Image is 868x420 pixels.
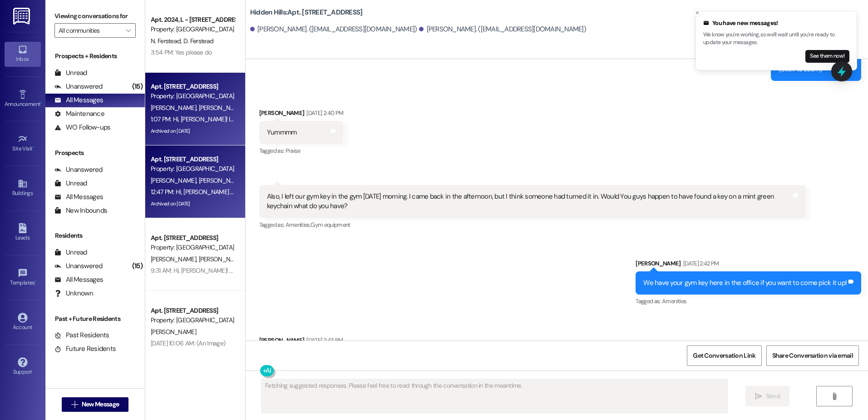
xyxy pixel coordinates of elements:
div: Property: [GEOGRAPHIC_DATA] [151,91,235,101]
div: Tagged as: [259,144,343,157]
span: Share Conversation via email [772,351,853,360]
span: Amenities [662,297,686,305]
div: All Messages [54,192,103,202]
textarea: Fetching suggested responses. Please feel free to read through the conversation in the meantime. [261,379,727,413]
div: Unknown [54,289,93,298]
div: Prospects + Residents [45,51,145,61]
div: [DATE] 2:42 PM [681,259,719,268]
div: 9:31 AM: Hi, [PERSON_NAME]! That is no problem at all. We completely understand as it was very sh... [151,266,727,275]
span: D. Ferstead [183,37,213,45]
input: All communities [59,23,121,38]
div: [PERSON_NAME] [259,335,635,348]
div: Apt. [STREET_ADDRESS] [151,306,235,315]
div: All Messages [54,95,103,105]
div: You have new messages! [703,19,849,28]
button: Send [745,386,789,406]
div: (15) [130,80,145,94]
i:  [831,393,838,400]
span: [PERSON_NAME] [151,328,196,336]
span: N. Ferstead [151,37,183,45]
div: New Inbounds [54,206,107,215]
div: Tagged as: [636,295,861,308]
span: Amenities , [286,221,311,229]
span: [PERSON_NAME] [198,104,244,112]
button: Close toast [693,8,702,17]
div: Archived on [DATE] [150,125,236,137]
div: Archived on [DATE] [150,198,236,210]
div: Apt. [STREET_ADDRESS] [151,155,235,164]
p: We know you're working, so we'll wait until you're ready to update your messages. [703,31,849,47]
button: New Message [62,397,129,412]
b: Hidden Hills: Apt. [STREET_ADDRESS] [250,8,363,17]
span: • [35,278,36,285]
div: [DATE] 2:40 PM [304,108,343,118]
div: [DATE] 2:43 PM [304,335,343,345]
a: Support [5,355,41,379]
label: Viewing conversations for [54,9,136,23]
span: • [33,144,34,150]
div: Maintenance [54,109,104,119]
span: Send [766,391,780,401]
button: See them now! [805,50,849,63]
div: Property: [GEOGRAPHIC_DATA] [151,25,235,34]
div: Apt. 2024, L - [STREET_ADDRESS] [151,15,235,25]
div: Residents [45,231,145,240]
div: Property: [GEOGRAPHIC_DATA] [151,315,235,325]
div: 1:07 PM: Hi, [PERSON_NAME]! It's [PERSON_NAME]. In the next couple of days, whenever it is conven... [151,115,687,123]
div: Past + Future Residents [45,314,145,324]
span: Praise [286,147,301,155]
button: Get Conversation Link [687,345,761,366]
div: Unanswered [54,261,103,271]
a: Site Visit • [5,131,41,156]
span: New Message [82,400,119,409]
i:  [126,27,131,34]
div: Tagged as: [259,218,806,231]
div: Unread [54,179,87,188]
a: Templates • [5,265,41,290]
div: [PERSON_NAME] [636,259,861,271]
a: Inbox [5,42,41,66]
div: Apt. [STREET_ADDRESS] [151,82,235,91]
div: (15) [130,259,145,273]
span: • [40,100,42,106]
div: WO Follow-ups [54,123,110,132]
div: 3:54 PM: Yes please do [151,48,212,56]
div: Unread [54,248,87,257]
div: Apt. [STREET_ADDRESS] [151,233,235,243]
span: [PERSON_NAME] [198,255,244,263]
a: Leads [5,220,41,245]
div: Unanswered [54,82,103,91]
span: [PERSON_NAME] [151,255,199,263]
i:  [71,401,78,408]
i:  [755,393,762,400]
span: Gym equipment [311,221,350,229]
a: Buildings [5,176,41,200]
div: Unanswered [54,165,103,175]
span: [PERSON_NAME] [151,176,199,185]
div: [PERSON_NAME] [259,108,343,121]
div: [PERSON_NAME]. ([EMAIL_ADDRESS][DOMAIN_NAME]) [250,25,417,34]
div: Yummmm [267,128,297,137]
div: Unread [54,68,87,78]
div: All Messages [54,275,103,285]
span: [PERSON_NAME] [151,104,199,112]
div: Also, I left our gym key in the gym [DATE] morning. I came back in the afternoon, but I think som... [267,192,791,211]
div: [DATE] 10:06 AM: (An Image) [151,339,225,347]
div: Property: [GEOGRAPHIC_DATA] [151,164,235,174]
a: Account [5,310,41,335]
div: Future Residents [54,344,116,354]
button: Share Conversation via email [766,345,859,366]
div: Property: [GEOGRAPHIC_DATA] [151,243,235,252]
span: [PERSON_NAME] [198,176,244,185]
div: Past Residents [54,330,109,340]
img: ResiDesk Logo [13,8,32,25]
div: Prospects [45,148,145,158]
span: Get Conversation Link [693,351,755,360]
div: We have your gym key here in the office if you want to come pick it up! [643,278,847,288]
div: [PERSON_NAME]. ([EMAIL_ADDRESS][DOMAIN_NAME]) [419,25,586,34]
